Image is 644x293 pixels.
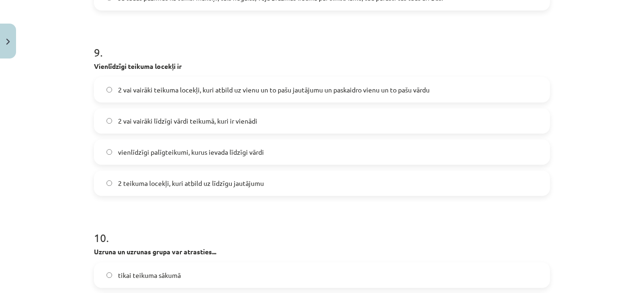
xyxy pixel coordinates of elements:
input: vienlīdzīgi palīgteikumi, kurus ievada līdzīgi vārdi [106,149,112,155]
input: 2 teikuma locekļi, kuri atbild uz līdzīgu jautājumu [106,180,112,186]
span: 2 vai vairāki līdzīgi vārdi teikumā, kuri ir vienādi [118,116,257,126]
b: Vienlīdzīgi teikuma locekļi ir [94,62,182,70]
span: tikai teikuma sākumā [118,270,181,280]
strong: Uzruna un uzrunas grupa var atrasties... [94,247,216,256]
h1: 10 . [94,215,550,244]
span: 2 vai vairāki teikuma locekļi, kuri atbild uz vienu un to pašu jautājumu un paskaidro vienu un to... [118,85,430,95]
span: 2 teikuma locekļi, kuri atbild uz līdzīgu jautājumu [118,178,264,188]
img: icon-close-lesson-0947bae3869378f0d4975bcd49f059093ad1ed9edebbc8119c70593378902aed.svg [6,39,10,45]
span: vienlīdzīgi palīgteikumi, kurus ievada līdzīgi vārdi [118,147,264,157]
input: 2 vai vairāki līdzīgi vārdi teikumā, kuri ir vienādi [106,118,112,124]
input: tikai teikuma sākumā [106,272,112,278]
h1: 9 . [94,29,550,59]
input: 2 vai vairāki teikuma locekļi, kuri atbild uz vienu un to pašu jautājumu un paskaidro vienu un to... [106,87,112,93]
